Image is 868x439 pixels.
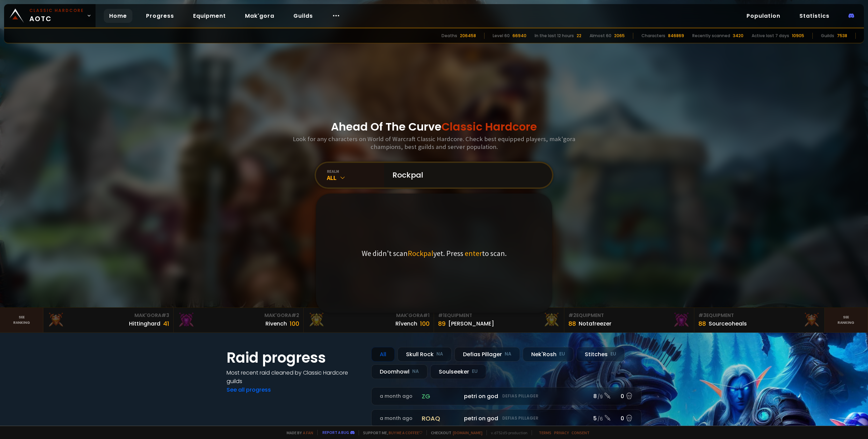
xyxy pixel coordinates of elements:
[448,319,494,328] div: [PERSON_NAME]
[698,312,820,319] div: Equipment
[29,7,84,14] small: Classic Hardcore
[523,347,574,362] div: Nek'Rosh
[577,33,581,39] div: 22
[362,248,507,258] p: We didn't scan yet. Press to scan.
[304,308,434,332] a: Mak'Gora#1Rîvench100
[821,33,834,39] div: Guilds
[371,364,428,379] div: Doomhowl
[442,119,537,134] span: Classic Hardcore
[825,308,868,332] a: Seeranking
[641,33,665,39] div: Characters
[698,312,706,319] span: # 3
[395,319,417,328] div: Rîvench
[512,33,526,39] div: 66940
[47,312,169,319] div: Mak'Gora
[397,347,452,362] div: Skull Rock
[487,430,527,435] span: v. d752d5 - production
[420,319,430,328] div: 100
[709,319,747,328] div: Sourceoheals
[227,386,271,394] a: See all progress
[29,7,84,24] span: AOTC
[694,308,825,332] a: #3Equipment88Sourceoheals
[564,308,695,332] a: #2Equipment88Notafreezer
[288,9,318,23] a: Guilds
[698,319,706,328] div: 88
[283,430,313,435] span: Made by
[129,319,160,328] div: Hittinghard
[752,33,789,39] div: Active last 7 days
[505,351,511,358] small: NA
[371,347,395,362] div: All
[141,9,179,23] a: Progress
[668,33,684,39] div: 846869
[610,351,616,358] small: EU
[290,319,299,328] div: 100
[572,430,590,435] a: Consent
[579,319,611,328] div: Notafreezer
[408,248,433,258] span: Rockpal
[188,9,231,23] a: Equipment
[568,312,690,319] div: Equipment
[423,312,430,319] span: # 1
[371,409,641,427] a: a month agoroaqpetri on godDefias Pillager5 /60
[265,319,287,328] div: Rivench
[163,319,169,328] div: 41
[174,308,304,332] a: Mak'Gora#2Rivench100
[430,364,486,379] div: Soulseeker
[794,9,835,23] a: Statistics
[389,430,422,435] a: Buy me a coffee
[434,308,564,332] a: #1Equipment89[PERSON_NAME]
[388,163,544,187] input: Search a character...
[308,312,430,319] div: Mak'Gora
[554,430,569,435] a: Privacy
[438,312,445,319] span: # 1
[327,174,384,182] div: All
[438,319,446,328] div: 89
[568,312,576,319] span: # 2
[454,347,520,362] div: Defias Pillager
[465,248,482,258] span: enter
[303,430,313,435] a: a fan
[322,430,349,435] a: Report a bug
[104,9,132,23] a: Home
[371,387,641,405] a: a month agozgpetri on godDefias Pillager8 /90
[438,312,560,319] div: Equipment
[436,351,443,358] small: NA
[227,368,363,385] h4: Most recent raid cleaned by Classic Hardcore guilds
[837,33,847,39] div: 7538
[614,33,625,39] div: 2065
[442,33,457,39] div: Deaths
[291,312,299,319] span: # 2
[359,430,422,435] span: Support me,
[327,169,384,174] div: realm
[43,308,174,332] a: Mak'Gora#3Hittinghard41
[240,9,280,23] a: Mak'gora
[741,9,786,23] a: Population
[178,312,300,319] div: Mak'Gora
[733,33,743,39] div: 3420
[412,368,419,375] small: NA
[576,347,625,362] div: Stitches
[426,430,482,435] span: Checkout
[460,33,476,39] div: 206458
[559,351,565,358] small: EU
[331,119,537,135] h1: Ahead Of The Curve
[568,319,576,328] div: 88
[453,430,482,435] a: [DOMAIN_NAME]
[472,368,478,375] small: EU
[227,347,363,368] h1: Raid progress
[792,33,804,39] div: 10905
[4,4,96,27] a: Classic HardcoreAOTC
[692,33,730,39] div: Recently scanned
[493,33,510,39] div: Level 60
[290,135,578,151] h3: Look for any characters on World of Warcraft Classic Hardcore. Check best equipped players, mak'g...
[535,33,574,39] div: In the last 12 hours
[539,430,551,435] a: Terms
[590,33,611,39] div: Almost 60
[161,312,169,319] span: # 3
